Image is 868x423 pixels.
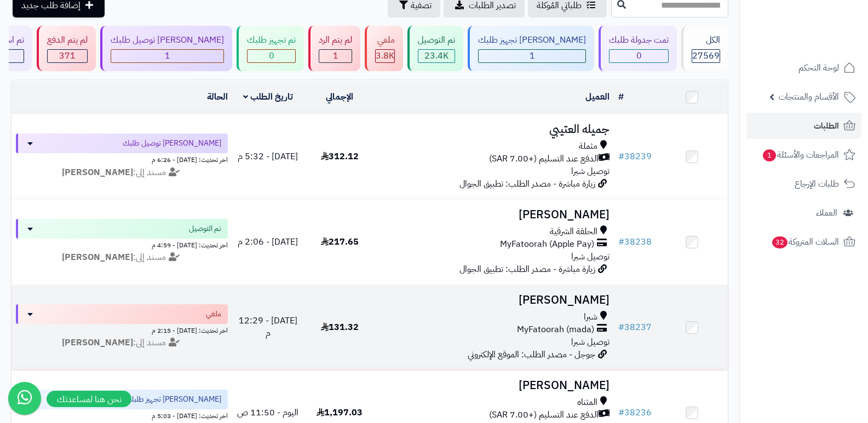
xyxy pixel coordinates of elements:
[48,50,87,62] div: 371
[8,251,236,264] div: مسند إلى:
[127,394,221,405] span: [PERSON_NAME] تجهيز طلبك
[618,406,624,419] span: #
[16,153,228,165] div: اخر تحديث: [DATE] - 6:26 م
[500,238,594,251] span: MyFatoorah (Apple Pay)
[459,177,595,190] span: زيارة مباشرة - مصدر الطلب: تطبيق الجوال
[459,263,595,276] span: زيارة مباشرة - مصدر الطلب: تطبيق الجوال
[248,50,295,62] div: 0
[489,153,599,165] span: الدفع عند التسليم (+7.00 SAR)
[763,149,776,161] span: 1
[618,321,652,334] a: #38237
[618,150,652,163] a: #38239
[333,49,338,62] span: 1
[321,321,359,334] span: 131.32
[746,171,861,197] a: طلبات الإرجاع
[189,223,221,234] span: تم التوصيل
[418,50,455,62] div: 23366
[59,49,76,62] span: 371
[692,49,720,62] span: 27569
[62,336,133,349] strong: [PERSON_NAME]
[35,26,98,71] a: لم يتم الدفع 371
[207,90,228,103] a: الحالة
[489,409,599,421] span: الدفع عند التسليم (+7.00 SAR)
[816,205,837,221] span: العملاء
[609,34,669,47] div: تمت جدولة طلبك
[618,235,652,248] a: #38238
[8,166,236,179] div: مسند إلى:
[618,406,652,419] a: #38236
[798,60,839,76] span: لوحة التحكم
[380,294,610,306] h3: [PERSON_NAME]
[111,34,224,47] div: [PERSON_NAME] توصيل طلبك
[269,49,274,62] span: 0
[380,123,610,136] h3: جميله العتيبي
[584,311,597,323] span: شبرا
[62,166,133,179] strong: [PERSON_NAME]
[326,90,353,103] a: الإجمالي
[317,406,363,419] span: 1,197.03
[814,118,839,134] span: الطلبات
[376,49,394,62] span: 3.8K
[424,49,449,62] span: 23.4K
[618,321,624,334] span: #
[517,323,594,336] span: MyFatoorah (mada)
[746,229,861,255] a: السلات المتروكة32
[206,309,221,320] span: ملغي
[571,165,610,178] span: توصيل شبرا
[571,335,610,349] span: توصيل شبرا
[319,50,352,62] div: 1
[16,409,228,421] div: اخر تحديث: [DATE] - 5:03 م
[618,235,624,248] span: #
[165,49,170,62] span: 1
[321,150,359,163] span: 312.12
[238,150,298,163] span: [DATE] - 5:32 م
[771,234,839,250] span: السلات المتروكة
[772,236,787,248] span: 32
[779,89,839,105] span: الأقسام والمنتجات
[418,34,455,47] div: تم التوصيل
[746,142,861,168] a: المراجعات والأسئلة1
[123,138,221,149] span: [PERSON_NAME] توصيل طلبك
[234,26,306,71] a: تم تجهيز طلبك 0
[746,113,861,139] a: الطلبات
[571,250,610,263] span: توصيل شبرا
[596,26,679,71] a: تمت جدولة طلبك 0
[465,26,596,71] a: [PERSON_NAME] تجهيز طلبك 1
[16,324,228,335] div: اخر تحديث: [DATE] - 2:15 م
[585,90,610,103] a: العميل
[380,379,610,392] h3: [PERSON_NAME]
[746,55,861,81] a: لوحة التحكم
[618,90,624,103] a: #
[746,200,861,226] a: العملاء
[237,406,298,419] span: اليوم - 11:50 ص
[405,26,465,71] a: تم التوصيل 23.4K
[478,34,586,47] div: [PERSON_NAME] تجهيز طلبك
[692,34,720,47] div: الكل
[679,26,731,71] a: الكل27569
[306,26,363,71] a: لم يتم الرد 1
[762,147,839,163] span: المراجعات والأسئلة
[479,50,585,62] div: 1
[321,235,359,248] span: 217.65
[16,239,228,250] div: اخر تحديث: [DATE] - 4:59 م
[47,34,88,47] div: لم يتم الدفع
[98,26,234,71] a: [PERSON_NAME] توصيل طلبك 1
[530,49,535,62] span: 1
[111,50,223,62] div: 1
[239,314,297,340] span: [DATE] - 12:29 م
[375,34,395,47] div: ملغي
[8,337,236,349] div: مسند إلى:
[376,50,394,62] div: 3829
[618,150,624,163] span: #
[577,396,597,409] span: المثناه
[319,34,352,47] div: لم يتم الرد
[579,140,597,153] span: مثملة
[363,26,405,71] a: ملغي 3.8K
[62,251,133,264] strong: [PERSON_NAME]
[795,176,839,192] span: طلبات الإرجاع
[550,225,597,238] span: الحلقة الشرقية
[247,34,296,47] div: تم تجهيز طلبك
[610,50,668,62] div: 0
[243,90,293,103] a: تاريخ الطلب
[468,348,595,361] span: جوجل - مصدر الطلب: الموقع الإلكتروني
